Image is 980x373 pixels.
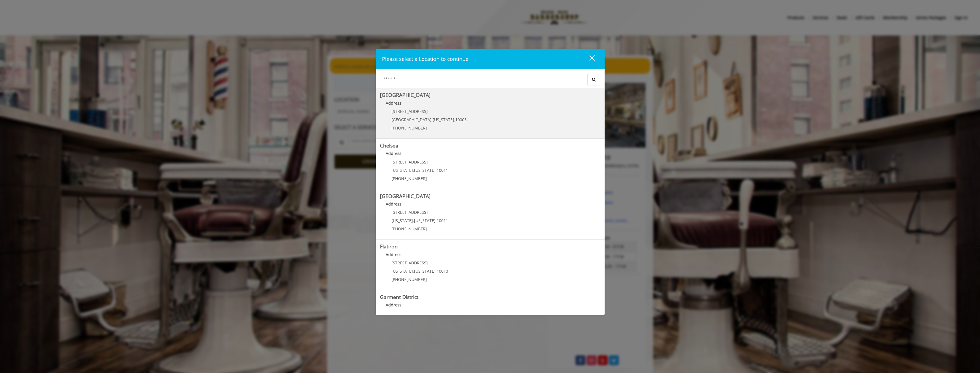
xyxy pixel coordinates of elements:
[413,167,414,173] span: ,
[413,218,414,223] span: ,
[380,91,431,98] b: [GEOGRAPHIC_DATA]
[391,268,413,274] span: [US_STATE]
[435,218,437,223] span: ,
[435,167,437,173] span: ,
[437,167,448,173] span: 10011
[454,117,455,122] span: ,
[435,268,437,274] span: ,
[414,268,435,274] span: [US_STATE]
[437,268,448,274] span: 10010
[413,268,414,274] span: ,
[380,243,398,250] b: Flatiron
[386,151,403,156] b: Address:
[583,55,594,63] div: close dialog
[391,277,427,282] span: [PHONE_NUMBER]
[437,218,448,223] span: 10011
[386,201,403,207] b: Address:
[386,100,403,106] b: Address:
[386,252,403,257] b: Address:
[455,117,467,122] span: 10003
[391,176,427,181] span: [PHONE_NUMBER]
[382,55,468,62] span: Please select a Location to continue
[380,294,418,300] b: Garment District
[579,53,598,65] button: close dialog
[391,218,413,223] span: [US_STATE]
[391,226,427,232] span: [PHONE_NUMBER]
[391,117,431,122] span: [GEOGRAPHIC_DATA]
[391,125,427,131] span: [PHONE_NUMBER]
[391,159,428,165] span: [STREET_ADDRESS]
[391,210,428,215] span: [STREET_ADDRESS]
[386,302,403,308] b: Address:
[391,109,428,114] span: [STREET_ADDRESS]
[591,77,597,81] i: Search button
[391,260,428,266] span: [STREET_ADDRESS]
[380,74,588,85] input: Search Center
[391,167,413,173] span: [US_STATE]
[380,142,398,149] b: Chelsea
[433,117,454,122] span: [US_STATE]
[414,167,435,173] span: [US_STATE]
[431,117,433,122] span: ,
[414,218,435,223] span: [US_STATE]
[380,74,600,88] div: Center Select
[380,193,431,200] b: [GEOGRAPHIC_DATA]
